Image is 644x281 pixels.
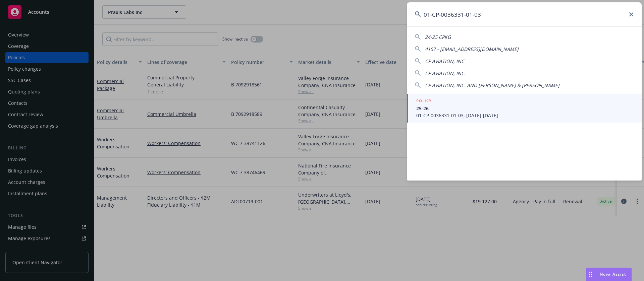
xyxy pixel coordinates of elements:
span: CP AVIATION, INC [425,58,464,64]
span: 01-CP-0036331-01-03, [DATE]-[DATE] [416,112,634,119]
span: CP AVIATION, INC. [425,70,466,76]
span: CP AVIATION, INC. AND [PERSON_NAME] & [PERSON_NAME] [425,82,559,88]
span: 4157 - [EMAIL_ADDRESS][DOMAIN_NAME] [425,46,519,52]
h5: POLICY [416,97,432,104]
button: Nova Assist [586,268,632,281]
a: POLICY25-2601-CP-0036331-01-03, [DATE]-[DATE] [407,94,642,123]
input: Search... [407,2,642,26]
span: 24-25 CPKG [425,34,451,40]
div: Drag to move [586,268,594,281]
span: Nova Assist [600,271,626,277]
span: 25-26 [416,105,634,112]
